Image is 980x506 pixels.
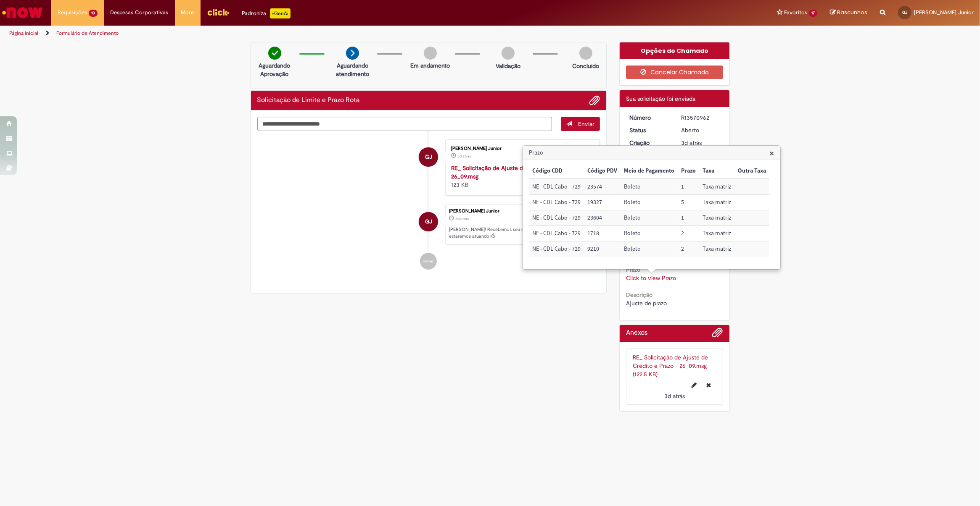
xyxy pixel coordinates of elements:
[58,8,87,17] span: Requisições
[451,164,591,189] div: 123 KB
[410,61,450,70] p: Em andamento
[699,210,734,226] td: Taxa: Taxa matriz
[529,163,584,179] th: Código CDD
[621,163,678,179] th: Meio de Pagamento
[457,154,471,159] span: 3d atrás
[734,179,769,194] td: Outra Taxa:
[449,226,595,239] p: [PERSON_NAME]! Recebemos seu chamado R13570962 e em breve estaremos atuando.
[584,163,621,179] th: Código PDV
[584,195,621,210] td: Código PDV: 19327
[529,210,584,226] td: Código CDD: NE - CDL Cabo - 729
[902,10,907,15] span: GJ
[584,241,621,257] td: Código PDV: 9210
[626,274,676,282] a: Click to view Prazo
[419,212,438,231] div: Genivaldo Maia Do Nascimento Junior
[678,163,699,179] th: Prazo
[529,226,584,241] td: Código CDD: NE - CDL Cabo - 729
[257,97,360,104] h2: Solicitação de Limite e Prazo Rota Histórico de tíquete
[687,378,702,392] button: Editar nome de arquivo RE_ Solicitação de Ajuste de Crédito e Prazo - 26_09.msg
[257,131,600,278] ul: Histórico de tíquete
[424,47,437,60] img: img-circle-grey.png
[589,95,600,106] button: Adicionar anexos
[681,126,720,134] div: Aberto
[626,291,652,299] b: Descrição
[451,164,573,180] a: RE_ Solicitação de Ajuste de Crédito e Prazo - 26_09.msg
[699,179,734,194] td: Taxa: Taxa matriz
[584,210,621,226] td: Código PDV: 23604
[769,147,774,159] span: ×
[699,241,734,257] td: Taxa: Taxa matriz
[110,8,169,17] span: Despesas Corporativas
[681,139,702,147] time: 26/09/2025 14:51:34
[626,329,647,337] h2: Anexos
[457,154,471,159] time: 26/09/2025 14:52:22
[837,8,867,16] span: Rascunhos
[734,163,769,179] th: Outra Taxa
[621,226,678,241] td: Meio de Pagamento: Boleto
[914,9,974,16] span: [PERSON_NAME] Junior
[346,47,359,60] img: arrow-next.png
[257,204,600,244] li: Genivaldo Maia Do Nascimento Junior
[734,226,769,241] td: Outra Taxa:
[626,95,695,102] span: Sua solicitação foi enviada
[681,113,720,122] div: R13570962
[332,61,373,78] p: Aguardando atendimento
[621,241,678,257] td: Meio de Pagamento: Boleto
[425,212,432,232] span: GJ
[242,8,291,18] div: Padroniza
[6,26,647,41] ul: Trilhas de página
[623,139,675,147] dt: Criação
[529,195,584,210] td: Código CDD: NE - CDL Cabo - 729
[830,9,867,17] a: Rascunhos
[572,62,599,70] p: Concluído
[623,113,675,122] dt: Número
[529,241,584,257] td: Código CDD: NE - CDL Cabo - 729
[664,392,685,400] span: 3d atrás
[620,42,729,59] div: Opções do Chamado
[419,147,438,167] div: Genivaldo Maia Do Nascimento Junior
[268,47,281,60] img: check-circle-green.png
[626,299,667,307] span: Ajuste de prazo
[699,195,734,210] td: Taxa: Taxa matriz
[621,210,678,226] td: Meio de Pagamento: Boleto
[678,210,699,226] td: Prazo: 1
[626,266,640,273] b: Prazo
[809,10,817,17] span: 17
[678,241,699,257] td: Prazo: 2
[769,149,774,157] button: Close
[681,139,702,147] span: 3d atrás
[712,327,723,342] button: Adicionar anexos
[254,61,295,78] p: Aguardando Aprovação
[584,226,621,241] td: Código PDV: 1718
[56,30,119,37] a: Formulário de Atendimento
[734,241,769,257] td: Outra Taxa:
[257,117,552,131] textarea: Digite sua mensagem aqui...
[678,195,699,210] td: Prazo: 5
[561,117,600,131] button: Enviar
[270,8,291,18] p: +GenAi
[633,354,708,378] a: RE_ Solicitação de Ajuste de Crédito e Prazo - 26_09.msg (122.5 KB)
[523,146,780,160] h3: Prazo
[529,179,584,194] td: Código CDD: NE - CDL Cabo - 729
[678,179,699,194] td: Prazo: 1
[681,139,720,147] div: 26/09/2025 14:51:34
[9,30,38,37] a: Página inicial
[181,8,194,17] span: More
[451,146,591,151] div: [PERSON_NAME] Junior
[578,120,594,128] span: Enviar
[449,209,595,214] div: [PERSON_NAME] Junior
[1,4,44,21] img: ServiceNow
[502,47,515,60] img: img-circle-grey.png
[496,62,520,70] p: Validação
[699,226,734,241] td: Taxa: Taxa matriz
[522,145,781,270] div: Prazo
[621,195,678,210] td: Meio de Pagamento: Boleto
[89,10,98,17] span: 10
[702,378,716,392] button: Excluir RE_ Solicitação de Ajuste de Crédito e Prazo - 26_09.msg
[734,210,769,226] td: Outra Taxa:
[455,216,469,221] span: 3d atrás
[699,163,734,179] th: Taxa
[678,226,699,241] td: Prazo: 2
[734,195,769,210] td: Outra Taxa:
